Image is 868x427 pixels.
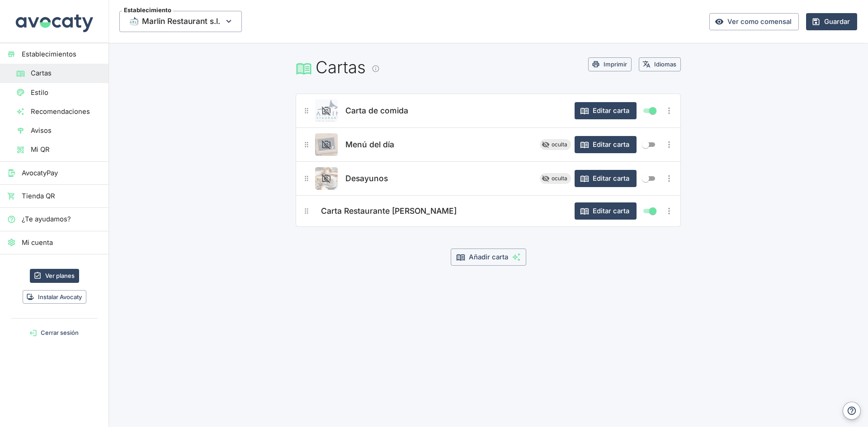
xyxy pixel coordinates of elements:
[662,171,676,186] button: Más opciones
[23,290,86,304] button: Instalar Avocaty
[319,201,459,221] button: Carta Restaurante [PERSON_NAME]
[575,102,637,119] button: Editar carta
[548,174,571,183] span: oculta
[345,172,388,185] span: Desayunos
[129,17,138,26] img: Thumbnail
[31,88,101,98] span: Estilo
[22,214,101,224] span: ¿Te ayudamos?
[296,57,588,77] h1: Cartas
[575,202,637,220] button: Editar carta
[343,135,396,155] button: Menú del día
[548,141,571,149] span: oculta
[30,269,79,283] a: Ver planes
[575,170,637,187] button: Editar carta
[300,138,313,151] button: ¿A qué carta?
[300,172,313,185] button: ¿A qué carta?
[315,167,338,190] img: Desayunos
[575,136,637,153] button: Editar carta
[22,191,101,201] span: Tienda QR
[119,11,242,32] span: Marlin Restaurant s.l.
[22,49,101,59] span: Establecimientos
[662,137,676,152] button: Más opciones
[640,139,651,150] span: Mostrar / ocultar
[647,206,658,216] span: Mostrar / ocultar
[315,99,338,122] button: Editar producto
[315,133,338,156] button: Editar producto
[31,145,101,155] span: Mi QR
[22,168,101,178] span: AvocatyPay
[345,138,394,151] span: Menú del día
[369,62,382,75] button: Información
[142,14,220,28] span: Marlin Restaurant s.l.
[806,13,857,30] button: Guardar
[31,68,101,78] span: Cartas
[451,249,526,266] button: Añadir carta
[647,105,658,116] span: Mostrar / ocultar
[588,57,632,71] button: Imprimir
[315,133,338,156] img: Menú del día
[315,167,338,190] button: Editar producto
[122,7,173,13] span: Establecimiento
[31,107,101,117] span: Recomendaciones
[22,238,101,248] span: Mi cuenta
[640,173,651,184] span: Mostrar / ocultar
[343,169,390,188] button: Desayunos
[709,13,799,30] a: Ver como comensal
[31,126,101,136] span: Avisos
[662,103,676,118] button: Más opciones
[345,104,408,117] span: Carta de comida
[300,104,313,117] button: ¿A qué carta?
[343,101,410,121] button: Carta de comida
[321,205,457,217] span: Carta Restaurante [PERSON_NAME]
[843,402,861,420] button: Ayuda y contacto
[4,326,105,340] button: Cerrar sesión
[119,11,242,32] button: EstablecimientoThumbnailMarlin Restaurant s.l.
[315,99,338,122] img: Carta de comida
[300,205,313,218] button: ¿A qué carta?
[662,204,676,218] button: Más opciones
[639,57,681,71] button: Idiomas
